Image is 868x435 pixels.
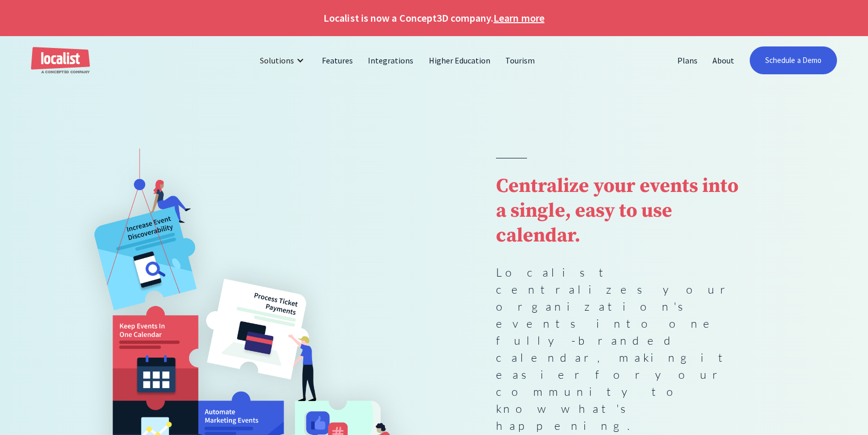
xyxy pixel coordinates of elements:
a: Learn more [493,10,544,26]
a: home [31,47,90,74]
a: Plans [670,48,705,73]
a: About [705,48,742,73]
strong: Centralize your events into a single, easy to use calendar. [496,174,738,248]
a: Features [315,48,361,73]
div: Solutions [252,48,315,73]
a: Integrations [361,48,421,73]
a: Tourism [498,48,542,73]
a: Schedule a Demo [750,46,837,74]
p: Localist centralizes your organization's events into one fully-branded calendar, making it easier... [496,264,744,434]
a: Higher Education [422,48,499,73]
div: Solutions [260,54,294,67]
